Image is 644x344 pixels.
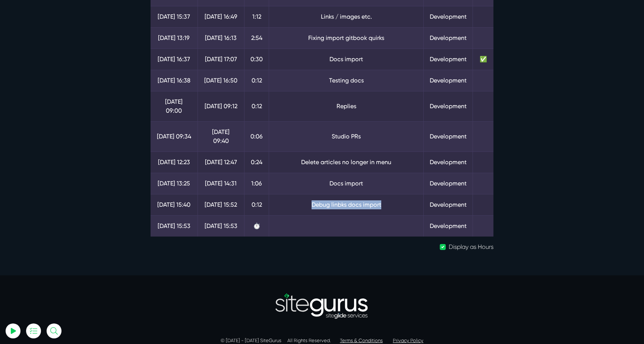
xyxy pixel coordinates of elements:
td: Development [424,6,473,27]
td: Fixing import gitbook quirks [269,27,424,49]
td: Delete articles no longer in menu [269,151,424,173]
td: Development [424,215,473,237]
td: Development [424,91,473,121]
td: Development [424,27,473,49]
td: Development [424,194,473,215]
td: [DATE] 09:00 [151,91,198,121]
td: [DATE] 13:19 [151,27,198,49]
td: [DATE] 14:31 [198,173,244,194]
td: [DATE] 16:50 [198,70,244,91]
td: [DATE] 09:12 [198,91,244,121]
td: 0:12 [244,194,269,215]
td: [DATE] 13:25 [151,173,198,194]
td: [DATE] 09:40 [198,121,244,151]
a: Privacy Policy [393,338,423,343]
td: [DATE] 16:49 [198,6,244,27]
a: Terms & Conditions [340,338,383,343]
td: Development [424,49,473,70]
td: [DATE] 16:13 [198,27,244,49]
td: 0:06 [244,121,269,151]
td: Links / images etc. [269,6,424,27]
td: Studio PRs [269,121,424,151]
td: [DATE] 15:37 [151,6,198,27]
td: ⏱️ [244,215,269,237]
td: 2:54 [244,27,269,49]
td: [DATE] 15:40 [151,194,198,215]
td: [DATE] 15:53 [151,215,198,237]
td: Docs import [269,49,424,70]
td: Testing docs [269,70,424,91]
td: 1:06 [244,173,269,194]
p: Nothing tracked yet! 🙂 [33,42,98,51]
td: Development [424,173,473,194]
td: Docs import [269,173,424,194]
td: [DATE] 16:38 [151,70,198,91]
td: 0:30 [244,49,269,70]
td: 0:24 [244,151,269,173]
td: Development [424,121,473,151]
td: [DATE] 12:47 [198,151,244,173]
td: Development [424,151,473,173]
td: Debug linbks docs import [269,194,424,215]
td: Replies [269,91,424,121]
td: [DATE] 15:53 [198,215,244,237]
label: Display as Hours [449,243,493,251]
td: [DATE] 17:07 [198,49,244,70]
td: 1:12 [244,6,269,27]
td: 0:12 [244,70,269,91]
td: ✅ [473,49,493,70]
td: [DATE] 15:52 [198,194,244,215]
td: 0:12 [244,91,269,121]
td: [DATE] 09:34 [151,121,198,151]
td: Development [424,70,473,91]
td: [DATE] 16:37 [151,49,198,70]
td: [DATE] 12:23 [151,151,198,173]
